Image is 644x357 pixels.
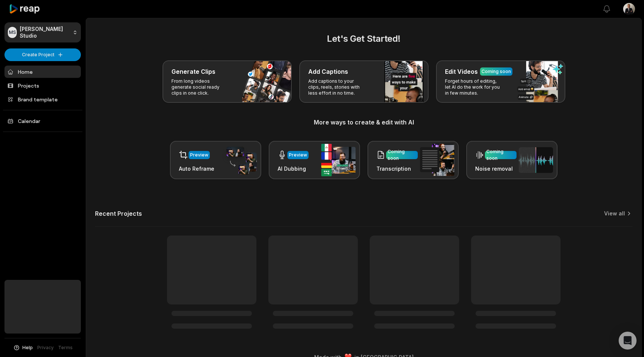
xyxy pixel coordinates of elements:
[13,344,33,351] button: Help
[445,78,503,96] p: Forget hours of editing, let AI do the work for you in few minutes.
[604,210,625,217] a: View all
[321,144,356,176] img: ai_dubbing.png
[4,93,81,105] a: Brand template
[95,32,632,45] h2: Let's Get Started!
[519,147,553,173] img: noise_removal.png
[4,66,81,78] a: Home
[388,148,416,162] div: Coming soon
[278,165,309,173] h3: AI Dubbing
[4,115,81,127] a: Calendar
[20,26,70,39] p: [PERSON_NAME] Studio
[4,48,81,61] button: Create Project
[222,146,257,175] img: auto_reframe.png
[475,165,517,173] h3: Noise removal
[4,79,81,92] a: Projects
[8,27,17,38] div: MS
[420,144,454,176] img: transcription.png
[190,152,208,158] div: Preview
[289,152,307,158] div: Preview
[308,78,366,96] p: Add captions to your clips, reels, stories with less effort in no time.
[58,344,73,351] a: Terms
[95,118,632,127] h3: More ways to create & edit with AI
[308,67,348,76] h3: Add Captions
[95,210,142,217] h2: Recent Projects
[482,68,511,75] div: Coming soon
[22,344,33,351] span: Help
[179,165,214,173] h3: Auto Reframe
[171,67,215,76] h3: Generate Clips
[37,344,54,351] a: Privacy
[486,148,515,162] div: Coming soon
[376,165,418,173] h3: Transcription
[619,332,637,350] div: Open Intercom Messenger
[445,67,478,76] h3: Edit Videos
[171,78,229,96] p: From long videos generate social ready clips in one click.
